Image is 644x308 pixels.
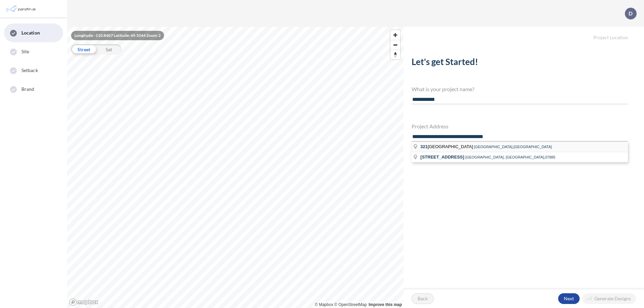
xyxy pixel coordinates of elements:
span: Brand [21,86,35,93]
h5: Project Location [404,27,644,41]
span: Setback [21,67,38,74]
div: Street [71,44,96,54]
span: [GEOGRAPHIC_DATA],[GEOGRAPHIC_DATA] [474,145,552,149]
a: OpenStreetMap [334,302,367,307]
span: Site [21,48,29,55]
span: [GEOGRAPHIC_DATA] [420,144,474,149]
a: Mapbox [315,302,333,307]
h4: Project Address [412,123,628,129]
div: Sat [96,44,121,54]
span: Location [21,29,40,36]
a: Mapbox homepage [69,298,99,306]
p: D [629,10,633,16]
button: Zoom in [390,30,400,40]
img: Parafin [5,3,38,15]
h4: What is your project name? [412,86,628,92]
span: Zoom out [390,40,400,50]
a: Improve this map [369,302,402,307]
button: Zoom out [390,40,400,50]
span: [STREET_ADDRESS] [420,155,464,160]
div: Longitude: -110.8407 Latitude: 49.1044 Zoom: 2 [71,31,164,40]
button: Reset bearing to north [390,50,400,59]
button: Next [558,293,580,304]
span: 321 [420,144,428,149]
p: Next [564,295,574,302]
canvas: Map [67,27,404,308]
span: [GEOGRAPHIC_DATA], [GEOGRAPHIC_DATA],07885 [465,155,555,159]
h2: Let's get Started! [412,57,628,70]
